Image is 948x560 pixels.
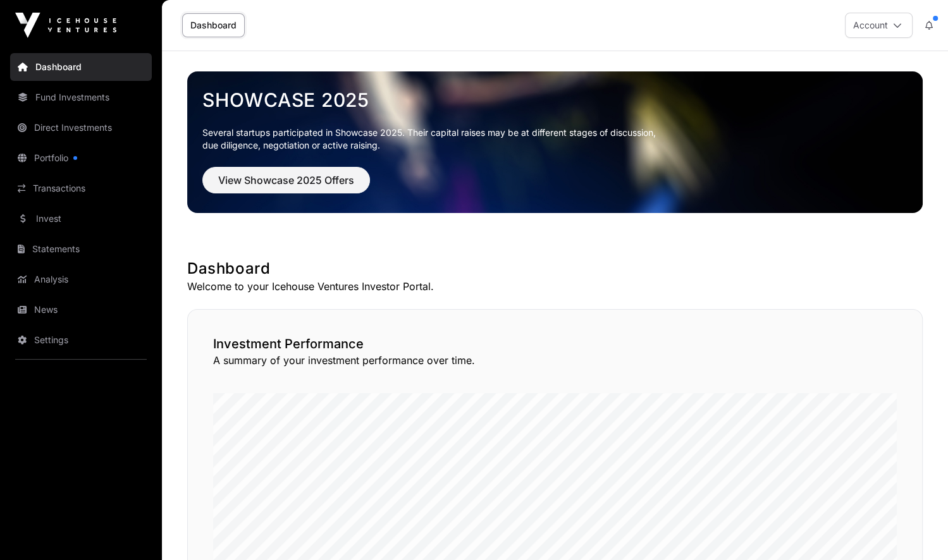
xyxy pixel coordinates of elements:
p: Welcome to your Icehouse Ventures Investor Portal. [187,279,923,294]
h1: Dashboard [187,259,923,279]
p: Several startups participated in Showcase 2025. Their capital raises may be at different stages o... [202,126,908,152]
a: Direct Investments [10,114,152,142]
button: Account [845,13,913,38]
a: Settings [10,326,152,354]
p: A summary of your investment performance over time. [213,353,897,368]
span: View Showcase 2025 Offers [218,173,354,188]
a: Transactions [10,174,152,202]
button: View Showcase 2025 Offers [202,167,370,193]
a: Dashboard [10,53,152,81]
a: Analysis [10,265,152,293]
a: Invest [10,205,152,233]
a: Statements [10,235,152,263]
a: News [10,296,152,324]
a: Showcase 2025 [202,88,908,111]
a: Fund Investments [10,83,152,111]
img: Showcase 2025 [187,71,923,213]
img: Icehouse Ventures Logo [15,13,116,38]
a: Portfolio [10,144,152,172]
a: View Showcase 2025 Offers [202,180,370,192]
h2: Investment Performance [213,335,897,353]
a: Dashboard [182,13,245,37]
iframe: Chat Widget [885,499,948,560]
